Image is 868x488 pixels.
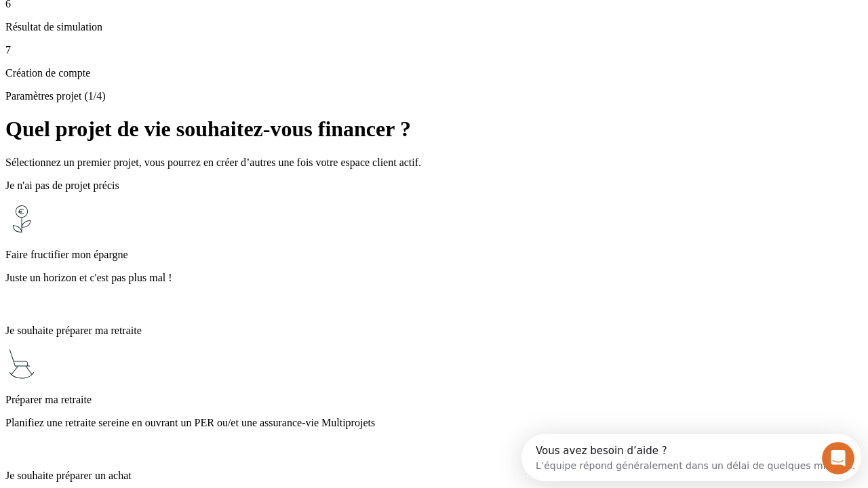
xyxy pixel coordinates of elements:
[5,272,863,284] p: Juste un horizon et c'est pas plus mal !
[5,180,863,192] p: Je n'ai pas de projet précis
[5,21,863,33] p: Résultat de simulation
[5,325,863,337] p: Je souhaite préparer ma retraite
[5,157,421,168] span: Sélectionnez un premier projet, vous pourrez en créer d’autres une fois votre espace client actif.
[5,394,863,406] p: Préparer ma retraite
[5,90,863,102] p: Paramètres projet (1/4)
[521,434,861,481] iframe: Intercom live chat discovery launcher
[5,67,863,79] p: Création de compte
[822,442,854,474] iframe: Intercom live chat
[5,470,863,482] p: Je souhaite préparer un achat
[14,12,334,22] div: Vous avez besoin d’aide ?
[5,5,374,43] div: Ouvrir le Messenger Intercom
[5,249,863,261] p: Faire fructifier mon épargne
[5,417,863,429] p: Planifiez une retraite sereine en ouvrant un PER ou/et une assurance-vie Multiprojets
[5,117,863,142] h1: Quel projet de vie souhaitez-vous financer ?
[5,44,863,56] p: 7
[14,22,334,37] div: L’équipe répond généralement dans un délai de quelques minutes.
